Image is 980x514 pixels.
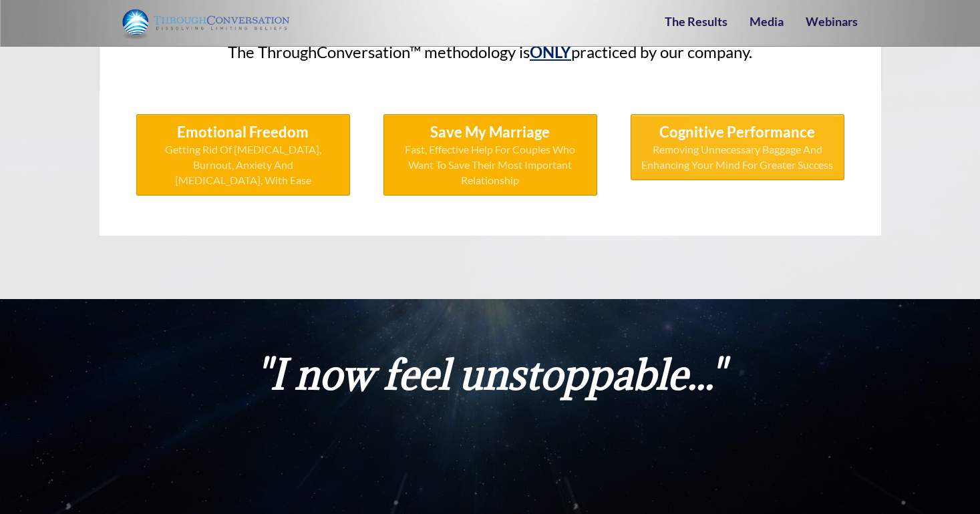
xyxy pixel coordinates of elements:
span: Emotional Freedom [177,123,309,141]
a: The Results [665,14,727,29]
span: Cognitive Performance [659,123,815,141]
span: Removing Unnecessary Baggage And Enhancing Your Mind For Greater Success [641,142,834,173]
div: The ThroughConversation™ methodology is practiced by our company. [136,42,844,61]
span: Fast, Effective Help For Couples Who Want To Save Their Most Important Relationship [394,142,587,188]
a: Emotional Freedom Getting Rid Of [MEDICAL_DATA], Burnout, Anxiety And [MEDICAL_DATA], With Ease [136,114,350,196]
a: Media [750,14,784,29]
a: Webinars [806,14,858,29]
u: ONLY [530,42,571,61]
span: Getting Rid Of [MEDICAL_DATA], Burnout, Anxiety And [MEDICAL_DATA], With Ease [154,142,333,188]
span: Save My Marriage [430,123,550,141]
a: Save My Marriage Fast, Effective Help For Couples Who Want To Save Their Most Important Relationship [383,114,597,196]
a: Cognitive Performance Removing Unnecessary Baggage And Enhancing Your Mind For Greater Success [631,114,844,180]
i: "I now feel unstoppable..." [255,348,725,401]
